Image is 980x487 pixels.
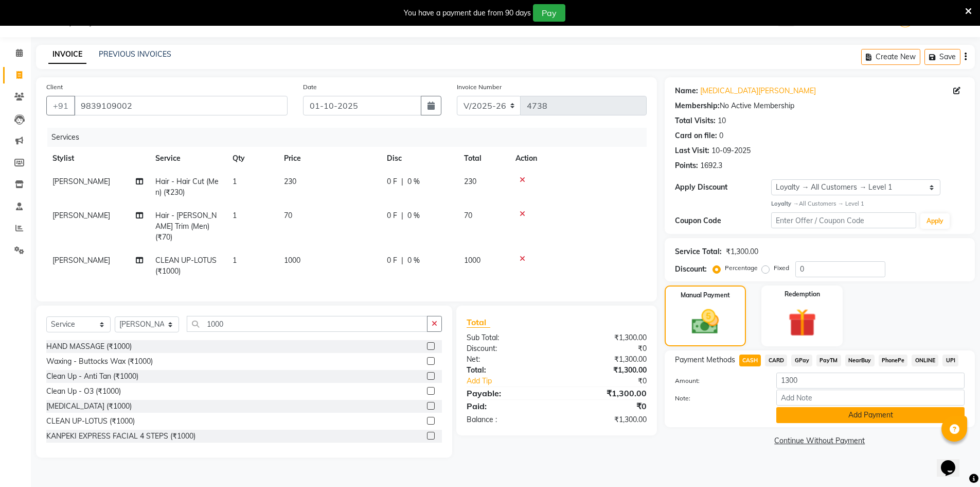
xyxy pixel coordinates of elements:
span: CLEAN UP-LOTUS (₹1000) [155,256,217,276]
th: Price [278,147,381,170]
div: Membership: [675,100,720,111]
span: Total [467,317,490,328]
th: Qty [226,147,278,170]
label: Client [46,82,63,92]
div: All Customers → Level 1 [771,199,965,208]
input: Amount [776,373,965,389]
div: ₹1,300.00 [557,354,654,365]
span: 0 F [387,255,397,266]
span: UPI [942,355,958,366]
button: Pay [533,4,565,22]
span: 230 [464,177,476,186]
div: Payable: [459,387,557,399]
span: | [401,255,403,266]
input: Search by Name/Mobile/Email/Code [74,96,288,115]
div: ₹1,300.00 [557,414,654,425]
th: Disc [381,147,458,170]
span: Hair - Hair Cut (Men) (₹230) [155,177,219,197]
span: 70 [464,211,472,220]
button: Apply [920,213,950,229]
span: Hair - [PERSON_NAME] Trim (Men) (₹70) [155,211,217,242]
div: [MEDICAL_DATA] (₹1000) [46,401,132,412]
span: 0 F [387,176,397,187]
th: Action [509,147,647,170]
span: GPay [791,355,812,366]
span: [PERSON_NAME] [52,211,110,220]
th: Service [149,147,226,170]
div: ₹1,300.00 [726,246,758,257]
a: [MEDICAL_DATA][PERSON_NAME] [700,86,816,96]
div: 0 [719,130,723,141]
button: +91 [46,96,75,115]
span: 0 % [407,255,420,266]
div: 10 [718,115,726,126]
div: Clean Up - Anti Tan (₹1000) [46,371,138,382]
div: ₹1,300.00 [557,365,654,376]
span: PayTM [816,355,841,366]
span: 230 [284,177,296,186]
button: Add Payment [776,407,965,423]
div: 1692.3 [700,160,722,171]
span: | [401,176,403,187]
th: Stylist [46,147,149,170]
div: Discount: [459,343,557,354]
span: | [401,210,403,221]
div: ₹0 [557,400,654,412]
span: 1000 [284,256,300,265]
span: NearBuy [845,355,875,366]
span: CARD [765,355,787,366]
span: [PERSON_NAME] [52,256,110,265]
div: Services [47,128,654,147]
div: CLEAN UP-LOTUS (₹1000) [46,416,135,427]
th: Total [458,147,509,170]
a: Add Tip [459,376,573,387]
span: 70 [284,211,292,220]
div: Clean Up - O3 (₹1000) [46,386,121,397]
input: Add Note [776,390,965,406]
input: Enter Offer / Coupon Code [771,212,916,228]
div: Sub Total: [459,332,557,343]
div: ₹1,300.00 [557,332,654,343]
div: Waxing - Buttocks Wax (₹1000) [46,356,153,367]
div: ₹0 [557,343,654,354]
span: Payment Methods [675,355,735,365]
label: Redemption [785,290,820,299]
div: Points: [675,160,698,171]
span: 1 [233,177,237,186]
strong: Loyalty → [771,200,798,207]
label: Percentage [725,263,758,273]
a: Continue Without Payment [667,435,973,446]
div: No Active Membership [675,100,965,111]
span: 1 [233,211,237,220]
label: Amount: [667,376,769,385]
label: Date [303,82,317,92]
label: Note: [667,394,769,403]
label: Manual Payment [681,291,730,300]
span: 0 % [407,210,420,221]
span: 0 % [407,176,420,187]
label: Fixed [774,263,789,273]
div: Discount: [675,264,707,275]
span: CASH [739,355,761,366]
div: HAND MASSAGE (₹1000) [46,341,132,352]
div: Net: [459,354,557,365]
div: Card on file: [675,130,717,141]
div: 10-09-2025 [711,145,751,156]
span: PhonePe [879,355,908,366]
iframe: chat widget [937,446,970,477]
button: Save [924,49,960,65]
span: 1000 [464,256,480,265]
div: Balance : [459,414,557,425]
a: INVOICE [48,45,86,64]
input: Search or Scan [187,316,427,332]
img: _cash.svg [683,306,727,338]
div: Total: [459,365,557,376]
span: [PERSON_NAME] [52,177,110,186]
div: You have a payment due from 90 days [404,8,531,19]
div: Apply Discount [675,182,772,193]
span: 1 [233,256,237,265]
div: Service Total: [675,246,722,257]
div: Coupon Code [675,215,772,226]
div: Name: [675,86,698,96]
span: 0 F [387,210,397,221]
